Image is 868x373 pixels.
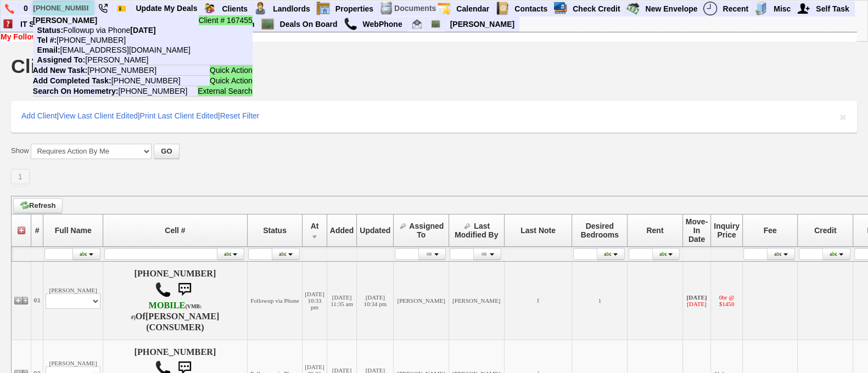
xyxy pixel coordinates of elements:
span: Credit [814,226,836,235]
img: chalkboard.png [261,17,275,31]
b: [PERSON_NAME] [145,312,220,321]
img: help2.png [1,17,15,31]
font: [DATE] [687,301,706,307]
a: 0 [19,1,33,15]
img: contact.png [495,2,509,15]
td: [PERSON_NAME] [43,261,103,340]
div: | | | [11,101,857,133]
a: New Envelope [641,2,702,16]
b: Add New Task: [33,66,87,75]
a: Properties [331,2,378,16]
font: MOBILE [149,301,186,310]
span: Updated [360,226,390,235]
font: (VMB: #) [131,303,201,320]
td: Followup via Phone [247,261,303,340]
img: landlord.png [254,2,267,15]
b: [DATE] [686,294,707,301]
b: Assigned To: [37,55,86,64]
span: Last Modified By [455,222,498,239]
a: Deals On Board [276,17,343,31]
b: [PERSON_NAME] [33,16,97,25]
nobr: [PERSON_NAME] [33,55,149,64]
a: Add Client [21,111,57,120]
span: Inquiry Price [714,222,740,239]
a: Misc [769,2,796,16]
b: Tel #: [37,36,57,44]
td: f [504,261,572,340]
a: Refresh [13,198,63,213]
img: clients.png [203,2,216,15]
th: # [31,214,43,246]
h1: Clients [11,56,76,76]
div: | | [1,32,856,41]
a: Recent [718,2,753,16]
a: 1 [11,169,30,184]
td: [DATE] 11:35 am [327,261,357,340]
img: creditreport.png [553,2,567,15]
span: Rent [646,226,663,235]
b: Email: [37,46,60,54]
nobr: [EMAIL_ADDRESS][DOMAIN_NAME] [33,46,191,54]
img: properties.png [316,2,330,15]
td: 1 [572,261,628,340]
span: Quick Action [210,76,253,86]
span: Fee [764,226,777,235]
a: Update My Deals [131,1,202,15]
span: Last Note [520,226,556,235]
span: Assigned To [409,222,444,239]
img: docs.png [379,2,393,15]
td: 01 [31,261,43,340]
img: phone.png [5,4,14,14]
img: appt_icon.png [437,2,451,15]
a: Check Credit [568,2,625,16]
a: My Followups: 20 [1,32,64,41]
img: jorge@homesweethomeproperties.com [412,19,422,29]
td: [PERSON_NAME] [449,261,504,340]
img: recent.png [703,2,717,15]
a: Clients [217,2,253,16]
b: [DATE] [130,26,155,35]
b: Add Completed Task: [33,76,111,85]
img: Bookmark.png [117,4,126,13]
span: External Search [198,86,253,96]
img: phone22.png [98,4,108,13]
nobr: [PHONE_NUMBER] [33,36,126,44]
b: T-Mobile USA, Inc. [131,301,201,321]
img: chalkboard.png [431,19,440,29]
span: At [311,222,319,230]
nobr: [PHONE_NUMBER] [33,87,188,95]
span: Added [330,226,354,235]
img: myadd.png [797,2,810,15]
td: [DATE] 10:34 pm [357,261,394,340]
b: Status: [37,26,63,35]
label: Show [11,146,29,156]
img: gmoney.png [626,2,640,15]
a: [PERSON_NAME] [446,17,519,31]
span: Desired Bedrooms [581,222,619,239]
span: Client # 167455 [199,15,253,25]
a: Landlords [268,2,315,16]
td: [DATE] 10:33 pm [303,261,327,340]
span: Status [263,226,287,235]
b: My Followups [1,32,52,41]
h4: [PHONE_NUMBER] Of (CONSUMER) [105,269,244,332]
nobr: Followup via Phone [33,26,156,35]
nobr: [PHONE_NUMBER] [33,76,181,85]
a: Contacts [510,2,552,16]
img: call.png [344,17,357,31]
span: Quick Action [210,65,253,75]
span: Move-In Date [686,217,708,244]
img: officebldg.png [754,2,768,15]
a: WebPhone [359,17,407,31]
a: IT Support [16,17,64,31]
b: Search On Homemetry: [33,87,119,95]
input: Quick Search [33,1,94,15]
a: Self Task [811,2,854,16]
a: Calendar [452,2,494,16]
td: [PERSON_NAME] [394,261,449,340]
a: 0br @ $1450 [719,294,735,307]
td: Documents [394,1,436,16]
nobr: [PHONE_NUMBER] [33,66,156,75]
